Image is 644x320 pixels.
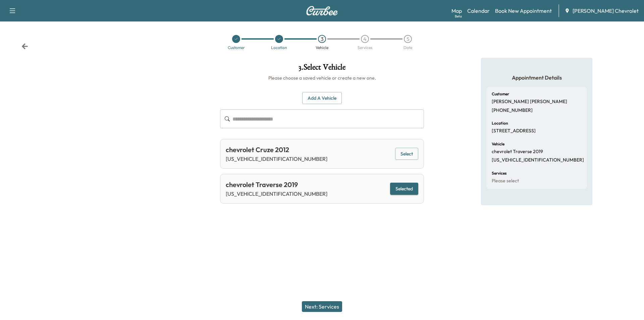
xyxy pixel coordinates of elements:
div: Vehicle [316,46,328,50]
p: chevrolet Traverse 2019 [492,149,543,155]
div: chevrolet Traverse 2019 [226,180,327,190]
div: Location [271,46,287,50]
h6: Please choose a saved vehicle or create a new one. [220,75,424,81]
img: Curbee Logo [306,6,338,15]
h6: Customer [492,92,509,96]
div: 4 [361,35,369,43]
p: [US_VEHICLE_IDENTIFICATION_NUMBER] [492,157,584,163]
p: Please select [492,178,519,184]
p: [PERSON_NAME] [PERSON_NAME] [492,99,567,105]
p: [PHONE_NUMBER] [492,107,533,113]
button: Selected [390,183,418,195]
div: chevrolet Cruze 2012 [226,145,327,155]
p: [US_VEHICLE_IDENTIFICATION_NUMBER] [226,190,327,198]
h1: 3 . Select Vehicle [220,63,424,75]
div: Back [21,43,28,50]
div: Customer [228,46,245,50]
a: Calendar [467,7,490,15]
div: 3 [318,35,326,43]
div: Date [404,46,412,50]
h6: Vehicle [492,142,504,146]
div: Services [358,46,372,50]
div: 5 [404,35,412,43]
span: [PERSON_NAME] Chevrolet [573,7,639,15]
div: Beta [455,14,462,19]
h6: Services [492,171,506,175]
a: Book New Appointment [495,7,552,15]
button: Next: Services [302,301,342,312]
button: Add a Vehicle [302,92,342,104]
h5: Appointment Details [486,74,587,81]
button: Select [395,148,418,160]
h6: Location [492,121,508,125]
a: MapBeta [451,7,462,15]
p: [US_VEHICLE_IDENTIFICATION_NUMBER] [226,155,327,163]
p: [STREET_ADDRESS] [492,128,536,134]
